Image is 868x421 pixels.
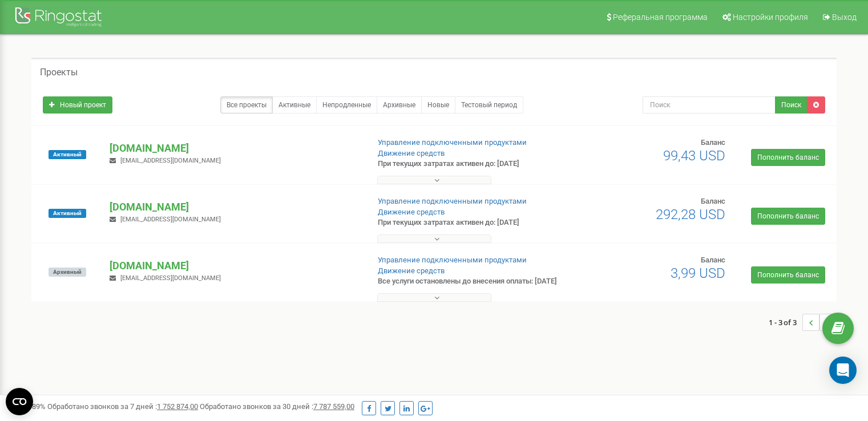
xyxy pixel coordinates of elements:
[110,258,359,273] p: [DOMAIN_NAME]
[378,276,560,287] p: Все услуги остановлены до внесения оплаты: [DATE]
[701,138,725,147] span: Баланс
[751,149,825,166] a: Пополнить баланс
[378,256,527,264] a: Управление подключенными продуктами
[220,96,273,114] a: Все проекты
[769,314,802,331] span: 1 - 3 of 3
[671,265,725,281] span: 3,99 USD
[110,200,359,214] p: [DOMAIN_NAME]
[313,402,354,411] u: 7 787 559,00
[6,388,33,415] button: Open CMP widget
[120,274,221,282] span: [EMAIL_ADDRESS][DOMAIN_NAME]
[377,96,422,114] a: Архивные
[769,302,837,342] nav: ...
[378,197,527,205] a: Управление подключенными продуктами
[316,96,377,114] a: Непродленные
[701,197,725,205] span: Баланс
[47,402,198,411] span: Обработано звонков за 7 дней :
[751,208,825,225] a: Пополнить баланс
[613,13,708,22] span: Реферальная программа
[378,217,560,228] p: При текущих затратах активен до: [DATE]
[378,138,527,147] a: Управление подключенными продуктами
[701,256,725,264] span: Баланс
[40,67,78,78] h5: Проекты
[421,96,455,114] a: Новые
[157,402,198,411] u: 1 752 874,00
[49,268,86,277] span: Архивный
[200,402,354,411] span: Обработано звонков за 30 дней :
[663,148,725,164] span: 99,43 USD
[775,96,808,114] button: Поиск
[455,96,523,114] a: Тестовый период
[272,96,317,114] a: Активные
[43,96,112,114] a: Новый проект
[656,207,725,222] span: 292,28 USD
[829,357,857,384] div: Open Intercom Messenger
[120,157,221,164] span: [EMAIL_ADDRESS][DOMAIN_NAME]
[49,209,86,218] span: Активный
[378,266,445,275] a: Движение средств
[378,159,560,169] p: При текущих затратах активен до: [DATE]
[378,149,445,157] a: Движение средств
[751,266,825,284] a: Пополнить баланс
[832,13,857,22] span: Выход
[110,141,359,156] p: [DOMAIN_NAME]
[733,13,808,22] span: Настройки профиля
[378,208,445,216] a: Движение средств
[120,216,221,223] span: [EMAIL_ADDRESS][DOMAIN_NAME]
[49,150,86,159] span: Активный
[643,96,776,114] input: Поиск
